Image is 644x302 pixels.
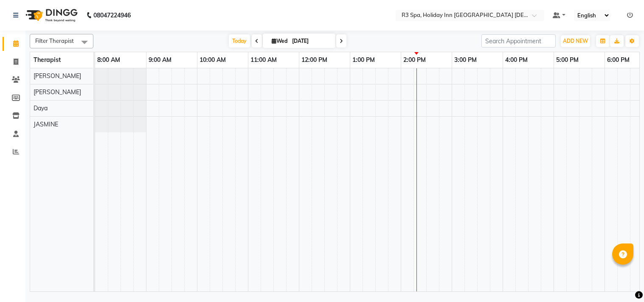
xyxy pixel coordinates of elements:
a: 10:00 AM [197,54,228,66]
a: 2:00 PM [401,54,428,66]
input: Search Appointment [481,34,556,48]
a: 11:00 AM [248,54,279,66]
a: 3:00 PM [452,54,479,66]
a: 1:00 PM [350,54,377,66]
a: 6:00 PM [605,54,632,66]
span: JASMINE [34,120,58,128]
span: Wed [270,38,290,44]
span: Therapist [34,56,61,64]
img: logo [22,3,80,27]
b: 08047224946 [93,3,131,27]
span: Today [229,34,250,48]
input: 2025-09-03 [290,35,332,48]
a: 8:00 AM [95,54,122,66]
span: Filter Therapist [35,37,74,44]
a: 4:00 PM [503,54,530,66]
span: Daya [34,104,48,112]
span: ADD NEW [563,38,588,44]
a: 9:00 AM [146,54,174,66]
span: [PERSON_NAME] [34,88,81,96]
a: 12:00 PM [299,54,329,66]
button: ADD NEW [561,35,590,47]
span: [PERSON_NAME] [34,72,81,80]
a: 5:00 PM [554,54,581,66]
